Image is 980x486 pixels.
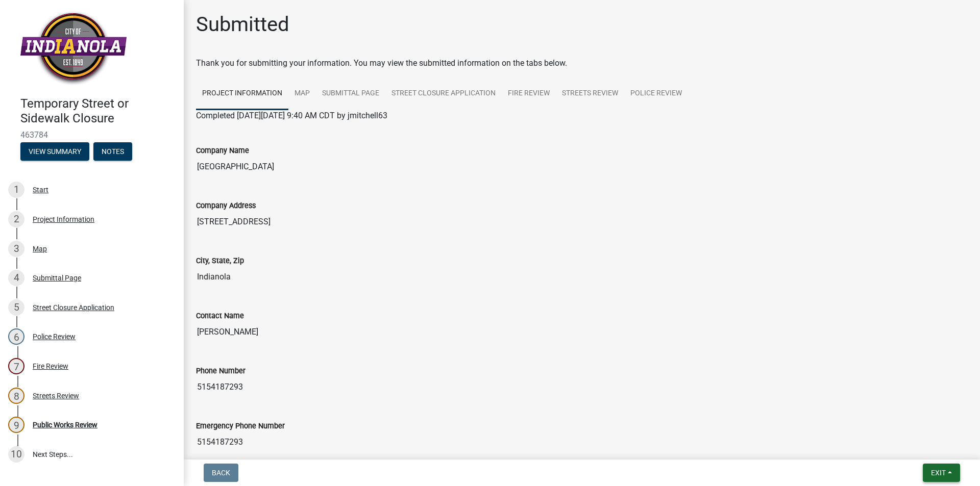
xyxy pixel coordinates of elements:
[931,469,946,477] span: Exit
[33,186,48,193] div: Start
[20,148,89,156] wm-modal-confirm: Summary
[33,245,47,252] div: Map
[196,313,244,320] label: Contact Name
[8,299,24,316] div: 5
[556,78,624,110] a: Streets Review
[8,182,24,198] div: 1
[502,78,556,110] a: Fire Review
[8,270,24,286] div: 4
[196,111,387,120] span: Completed [DATE][DATE] 9:40 AM CDT by jmitchell63
[196,12,289,37] h1: Submitted
[196,57,968,69] div: Thank you for submitting your information. You may view the submitted information on the tabs below.
[33,363,68,370] div: Fire Review
[196,78,288,110] a: Project Information
[20,11,127,86] img: City of Indianola, Iowa
[20,96,176,126] h4: Temporary Street or Sidewalk Closure
[196,258,244,265] label: City, State, Zip
[8,241,24,257] div: 3
[33,421,97,428] div: Public Works Review
[385,78,502,110] a: Street Closure Application
[8,211,24,227] div: 2
[8,388,24,404] div: 8
[8,417,24,433] div: 9
[316,78,385,110] a: Submittal Page
[20,130,163,140] span: 463784
[288,78,316,110] a: Map
[93,148,132,156] wm-modal-confirm: Notes
[8,358,24,374] div: 7
[33,333,76,340] div: Police Review
[212,469,230,477] span: Back
[204,464,238,482] button: Back
[196,147,249,155] label: Company Name
[923,464,960,482] button: Exit
[196,423,285,430] label: Emergency Phone Number
[93,142,132,161] button: Notes
[196,368,246,375] label: Phone Number
[624,78,688,110] a: Police Review
[33,392,79,399] div: Streets Review
[196,202,256,210] label: Company Address
[8,446,24,463] div: 10
[20,142,89,161] button: View Summary
[33,304,114,311] div: Street Closure Application
[33,216,94,223] div: Project Information
[8,328,24,345] div: 6
[33,274,81,282] div: Submittal Page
